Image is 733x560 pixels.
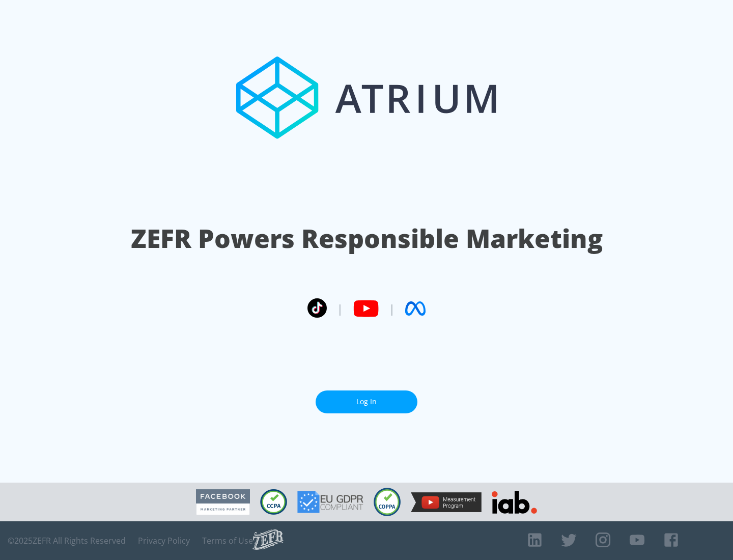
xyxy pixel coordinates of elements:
span: © 2025 ZEFR All Rights Reserved [8,536,126,546]
img: YouTube Measurement Program [411,492,482,512]
img: COPPA Compliant [374,488,401,516]
a: Privacy Policy [138,536,190,546]
span: | [389,301,395,316]
h1: ZEFR Powers Responsible Marketing [131,221,603,256]
a: Terms of Use [202,536,253,546]
img: Facebook Marketing Partner [196,489,250,515]
img: CCPA Compliant [260,489,287,515]
img: IAB [492,491,537,514]
span: | [337,301,343,316]
img: GDPR Compliant [297,491,363,513]
a: Log In [316,390,417,413]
